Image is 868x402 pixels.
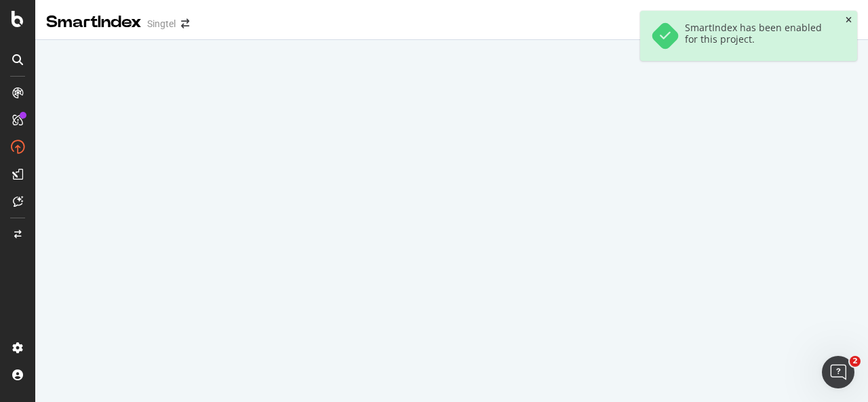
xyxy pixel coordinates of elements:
[147,17,176,31] div: Singtel
[181,19,189,28] div: arrow-right-arrow-left
[46,11,142,34] div: SmartIndex
[822,356,854,388] iframe: Intercom live chat
[846,16,852,24] div: close toast
[850,356,861,367] span: 2
[685,22,833,50] div: SmartIndex has been enabled for this project.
